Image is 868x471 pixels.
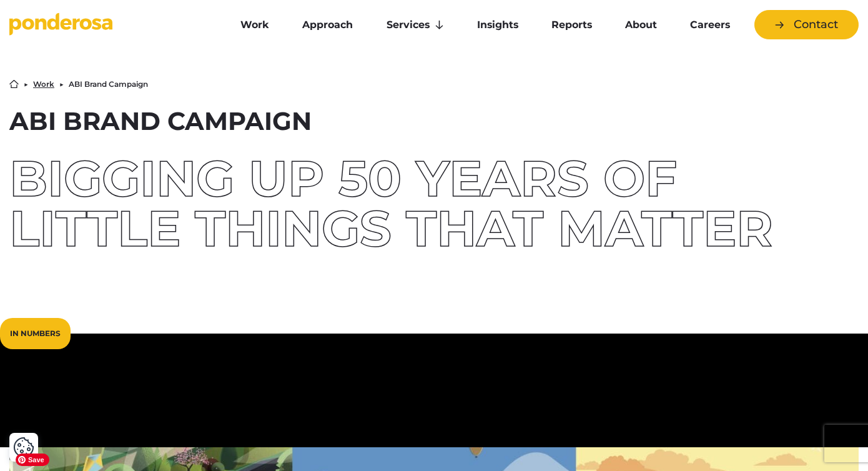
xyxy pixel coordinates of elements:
[611,12,671,38] a: About
[676,12,744,38] a: Careers
[16,454,49,466] span: Save
[33,81,54,88] a: Work
[9,154,859,253] div: Bigging up 50 years of little things that matter
[289,12,367,38] a: Approach
[69,81,148,88] li: ABI Brand Campaign
[227,12,284,38] a: Work
[537,12,606,38] a: Reports
[372,12,458,38] a: Services
[13,437,34,458] img: Revisit consent button
[13,437,34,458] button: Cookie Settings
[9,109,859,134] h1: ABI Brand Campaign
[754,10,859,39] a: Contact
[9,79,19,89] a: Home
[9,12,208,37] a: Go to homepage
[24,81,28,88] li: ▶︎
[59,81,64,88] li: ▶︎
[463,12,532,38] a: Insights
